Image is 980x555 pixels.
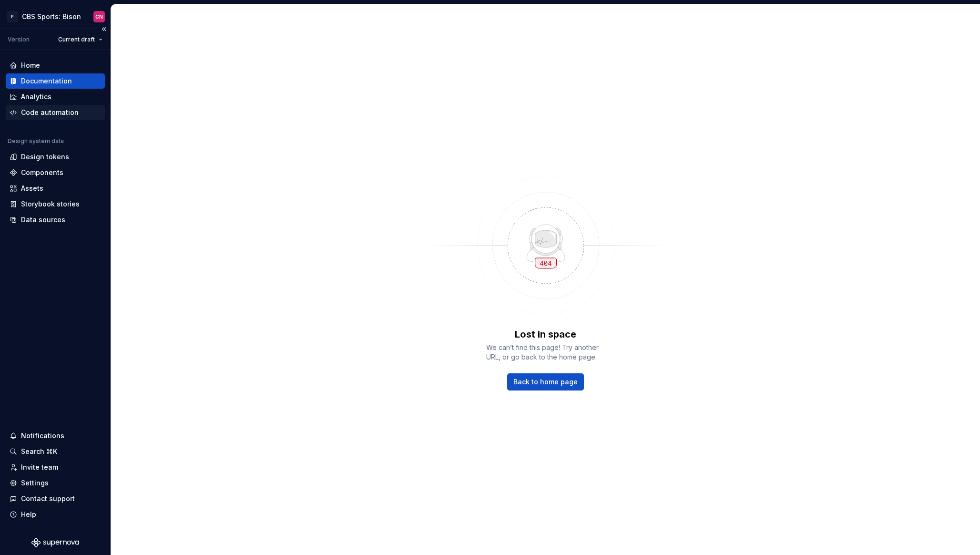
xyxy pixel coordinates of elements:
a: Design tokens [6,149,105,164]
div: Version [8,36,30,43]
a: Analytics [6,89,105,104]
div: Assets [21,184,43,193]
button: PCBS Sports: BisonCN [2,6,109,27]
div: Search ⌘K [21,447,57,456]
span: We can’t find this page! Try another URL, or go back to the home page. [486,343,605,362]
div: Design system data [8,137,64,145]
div: Data sources [21,215,65,225]
div: Home [21,61,40,70]
button: Contact support [6,491,105,506]
div: Components [21,168,63,177]
div: Invite team [21,462,58,472]
div: Contact support [21,494,75,504]
svg: Supernova Logo [31,538,79,547]
div: CN [95,13,103,21]
a: Invite team [6,460,105,475]
button: Help [6,507,105,522]
div: P [7,11,18,22]
a: Assets [6,181,105,196]
span: Back to home page [513,377,578,387]
a: Home [6,58,105,73]
a: Documentation [6,73,105,89]
a: Data sources [6,212,105,227]
div: Settings [21,478,49,488]
div: Analytics [21,92,51,102]
a: Settings [6,475,105,491]
div: Help [21,510,36,519]
span: Current draft [58,36,95,43]
a: Storybook stories [6,196,105,212]
div: Storybook stories [21,199,80,209]
div: Notifications [21,431,64,441]
a: Code automation [6,105,105,120]
button: Current draft [54,33,107,46]
div: Documentation [21,76,72,86]
div: CBS Sports: Bison [22,12,81,21]
button: Notifications [6,428,105,443]
button: Search ⌘K [6,444,105,459]
a: Components [6,165,105,180]
p: Lost in space [515,328,576,341]
a: Back to home page [507,373,584,391]
button: Collapse sidebar [97,22,111,36]
div: Code automation [21,108,79,117]
div: Design tokens [21,152,69,162]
